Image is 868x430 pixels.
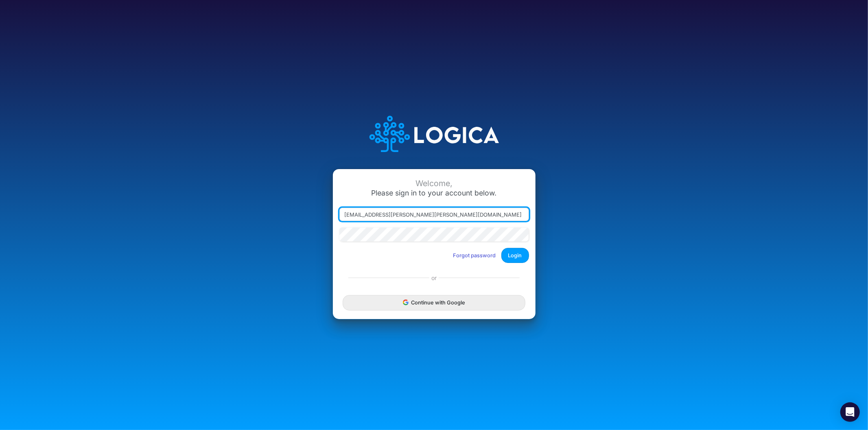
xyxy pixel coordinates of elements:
[339,179,529,188] div: Welcome,
[501,248,529,263] button: Login
[339,208,529,222] input: Email
[372,189,497,197] span: Please sign in to your account below.
[840,402,860,422] div: Open Intercom Messenger
[448,249,501,262] button: Forgot password
[343,295,525,310] button: Continue with Google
